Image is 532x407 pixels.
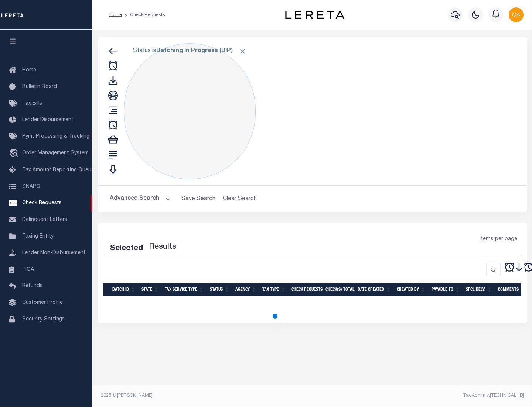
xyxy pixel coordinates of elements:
[22,68,36,73] span: Home
[22,134,89,139] span: Pymt Processing & Tracking
[22,168,94,173] span: Tax Amount Reporting Queue
[22,151,89,156] span: Order Management System
[22,317,65,322] span: Security Settings
[509,7,524,22] img: svg+xml;base64,PHN2ZyB4bWxucz0iaHR0cDovL3d3dy53My5vcmcvMjAwMC9zdmciIHBvaW50ZXItZXZlbnRzPSJub25lIi...
[110,192,171,206] button: Advanced Search
[463,283,495,296] th: Spcl Delv.
[109,283,139,296] th: Batch Id
[232,283,259,296] th: Agency
[220,192,260,206] button: Clear Search
[429,283,463,296] th: Payable To
[122,11,165,18] li: Check Requests
[22,250,86,256] span: Lender Non-Disbursement
[110,243,143,255] div: Selected
[22,201,62,206] span: Check Requests
[22,234,54,239] span: Taxing Entity
[22,217,67,222] span: Delinquent Letters
[22,117,74,122] span: Lender Disbursement
[156,48,246,54] b: Batching In Progress (BIP)
[22,84,57,90] span: Bulletin Board
[22,184,40,189] span: SNAPQ
[149,241,176,253] label: Results
[323,283,355,296] th: Check(s) Total
[109,13,122,17] a: Home
[22,283,42,289] span: Refunds
[22,300,63,305] span: Customer Profile
[177,192,220,206] button: Save Search
[95,392,313,399] div: 2025 © [PERSON_NAME].
[239,47,246,55] span: Click to Remove
[124,43,256,179] div: Click to Edit
[22,267,34,272] span: TIQA
[495,283,528,296] th: Comments
[207,283,232,296] th: Status
[285,11,344,19] img: logo-dark.svg
[22,101,42,106] span: Tax Bills
[259,283,289,296] th: Tax Type
[355,283,394,296] th: Date Created
[480,235,517,243] span: Items per page
[289,283,323,296] th: Check Requests
[162,283,207,296] th: Tax Service Type
[139,283,162,296] th: State
[9,149,21,158] i: travel_explore
[394,283,429,296] th: Created By
[318,392,524,399] div: Tax Admin v.[TECHNICAL_ID]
